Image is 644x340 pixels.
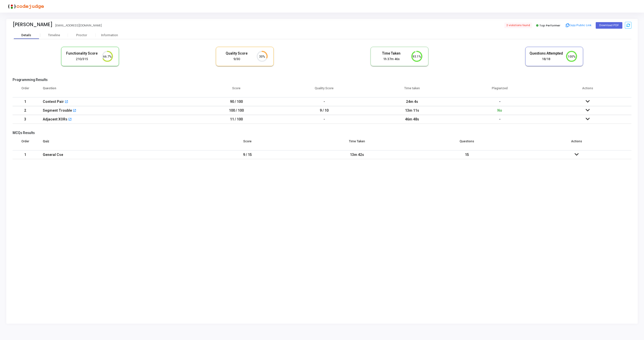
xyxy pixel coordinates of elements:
th: Score [192,83,280,97]
td: - [280,115,368,124]
mat-icon: open_in_new [73,109,76,113]
div: Proctor [68,33,96,37]
div: Information [96,33,123,37]
div: Details [21,33,31,37]
td: - [280,97,368,106]
div: 1h 37m 46s [375,57,408,62]
h5: Programming Results [13,78,631,82]
td: 100 / 100 [192,106,280,115]
span: Top Performer [539,23,560,27]
span: 2 violations found [504,23,532,28]
div: [EMAIL_ADDRESS][DOMAIN_NAME] [55,23,102,28]
div: General Cse [43,151,187,159]
td: 13m 11s [368,106,456,115]
th: Order [13,83,38,97]
th: Time Taken [302,136,412,150]
th: Score [192,136,302,150]
td: 1 [13,97,38,106]
td: 9 / 10 [280,106,368,115]
td: 11 / 100 [192,115,280,124]
th: Quality Score [280,83,368,97]
td: 3 [13,115,38,124]
div: 13m 42s [307,151,407,159]
span: No [497,108,502,112]
td: 9 / 15 [192,150,302,159]
th: Plagiarized [456,83,544,97]
mat-icon: open_in_new [68,118,72,121]
td: 24m 4s [368,97,456,106]
th: Time taken [368,83,456,97]
div: 210/315 [65,57,99,62]
div: [PERSON_NAME] [13,22,53,27]
h5: Quality Score [220,51,254,56]
th: Questions [412,136,522,150]
th: Actions [544,83,631,97]
td: 15 [412,150,522,159]
h5: Functionality Score [65,51,99,56]
button: Copy Public Link [564,22,593,29]
span: - [499,117,501,121]
th: Question [38,83,192,97]
div: 9/30 [220,57,254,62]
h5: MCQs Results [13,131,631,135]
h5: Time Taken [375,51,408,56]
td: 90 / 100 [192,97,280,106]
div: Adjacent XORs [43,115,67,123]
th: Order [13,136,38,150]
div: 18/18 [529,57,563,62]
div: Contest Pair [43,98,64,106]
th: Actions [522,136,631,150]
mat-icon: open_in_new [65,100,68,104]
div: Timeline [48,33,60,37]
td: 1 [13,150,38,159]
h5: Questions Attempted [529,51,563,56]
td: 46m 48s [368,115,456,124]
button: Download PDF [596,22,622,29]
th: Quiz [38,136,192,150]
td: 2 [13,106,38,115]
span: - [499,100,501,104]
img: logo [6,1,44,11]
div: Segment Trouble [43,106,72,115]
